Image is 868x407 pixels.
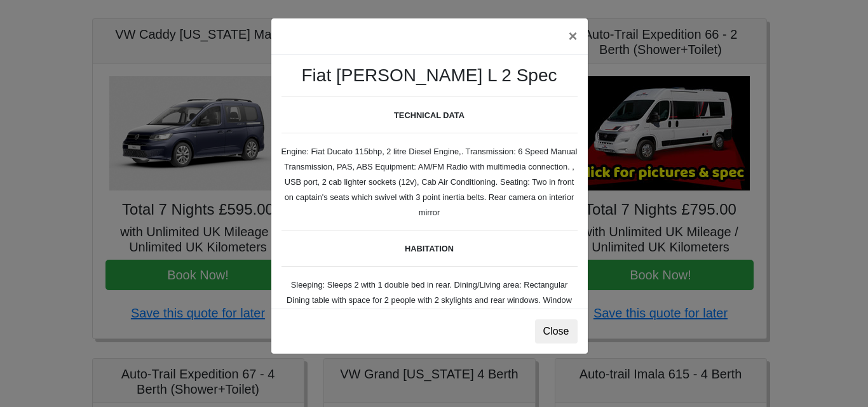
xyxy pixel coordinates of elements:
button: Close [535,319,578,344]
button: × [558,18,587,54]
h3: Fiat [PERSON_NAME] L 2 Spec [281,65,578,86]
b: HABITATION [405,244,454,253]
b: TECHNICAL DATA [394,110,465,120]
